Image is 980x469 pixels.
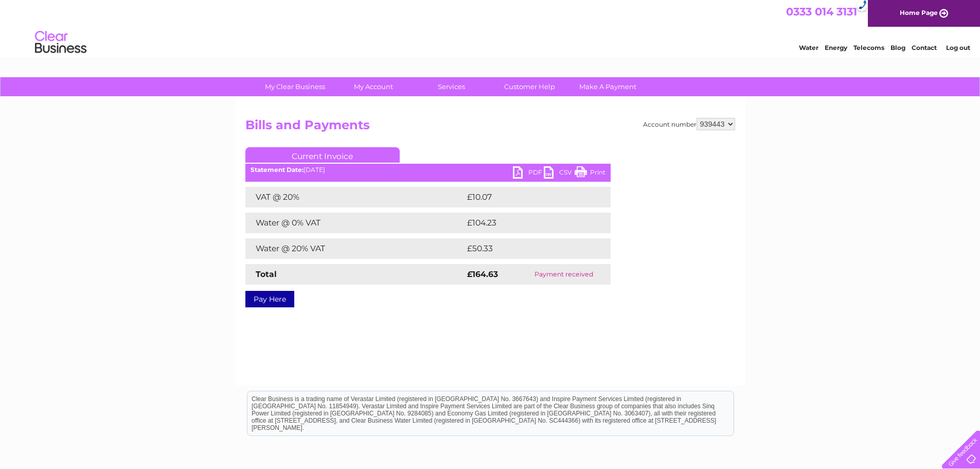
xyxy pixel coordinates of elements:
[251,166,304,173] b: Statement Date:
[544,166,575,181] a: CSV
[517,264,611,285] td: Payment received
[575,166,605,181] a: Print
[465,238,590,259] td: £50.33
[825,44,847,51] a: Energy
[467,269,498,279] strong: £164.63
[245,147,400,163] a: Current Invoice
[465,187,589,207] td: £10.07
[786,5,857,18] a: 0333 014 3131
[409,77,494,96] a: Services
[331,77,416,96] a: My Account
[245,291,294,307] a: Pay Here
[253,77,337,96] a: My Clear Business
[799,44,818,51] a: Water
[247,6,734,50] div: Clear Business is a trading name of Verastar Limited (registered in [GEOGRAPHIC_DATA] No. 3667643...
[946,44,970,51] a: Log out
[890,44,905,51] a: Blog
[245,118,735,137] h2: Bills and Payments
[853,44,884,51] a: Telecoms
[465,213,592,233] td: £104.23
[513,166,544,181] a: PDF
[643,118,735,130] div: Account number
[245,187,465,207] td: VAT @ 20%
[34,27,87,58] img: logo.png
[912,44,937,51] a: Contact
[487,77,572,96] a: Customer Help
[245,213,465,233] td: Water @ 0% VAT
[245,238,465,259] td: Water @ 20% VAT
[245,166,611,173] div: [DATE]
[565,77,650,96] a: Make A Payment
[256,269,277,279] strong: Total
